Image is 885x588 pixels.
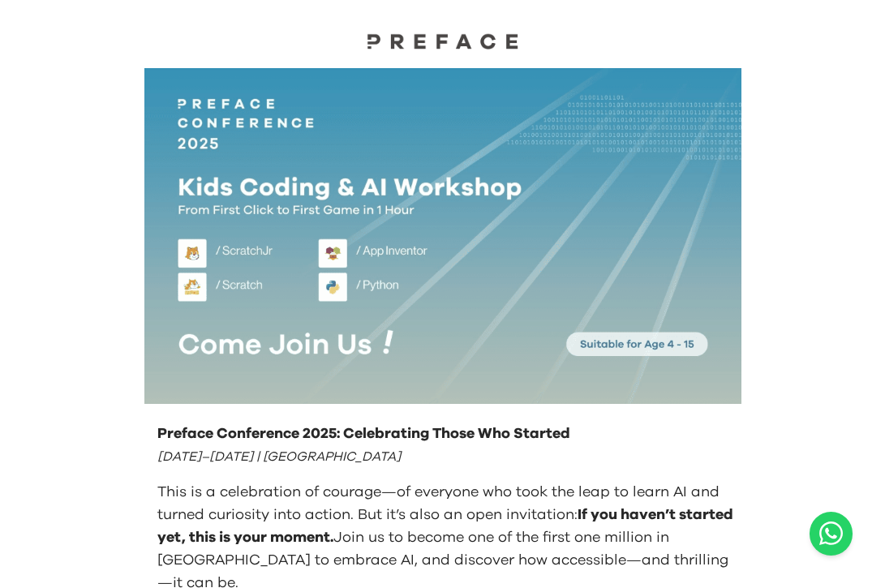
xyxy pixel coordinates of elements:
[810,512,853,556] a: Chat with us on WhatsApp
[362,32,524,55] a: Preface Logo
[362,32,524,49] img: Preface Logo
[144,68,741,404] img: Kids learning to code
[157,445,735,468] p: [DATE]–[DATE] | [GEOGRAPHIC_DATA]
[810,512,853,556] button: Open WhatsApp chat
[157,508,733,545] span: If you haven’t started yet, this is your moment.
[157,423,735,445] p: Preface Conference 2025: Celebrating Those Who Started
